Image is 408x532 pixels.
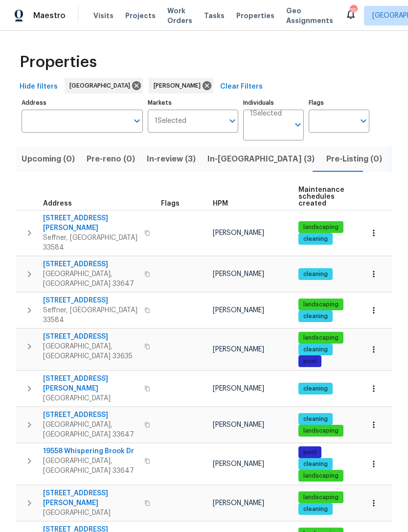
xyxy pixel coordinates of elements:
span: Work Orders [167,6,192,25]
span: Seffner, [GEOGRAPHIC_DATA] 33584 [43,233,138,253]
span: landscaping [299,493,342,502]
span: [PERSON_NAME] [213,230,264,236]
span: HPM [213,200,228,207]
span: [STREET_ADDRESS] [43,296,138,305]
button: Clear Filters [216,78,267,96]
span: Pre-reno (0) [87,152,135,166]
span: [GEOGRAPHIC_DATA], [GEOGRAPHIC_DATA] 33647 [43,456,138,476]
span: Flags [161,200,180,207]
span: Projects [125,11,156,21]
span: [STREET_ADDRESS][PERSON_NAME] [43,374,138,393]
span: Upcoming (0) [22,152,75,166]
label: Individuals [243,100,304,106]
span: [GEOGRAPHIC_DATA] [43,508,138,518]
span: cleaning [299,385,332,393]
span: Hide filters [20,81,58,93]
span: [PERSON_NAME] [213,346,264,353]
span: landscaping [299,427,342,435]
div: [PERSON_NAME] [149,78,213,93]
span: [PERSON_NAME] [213,421,264,428]
span: cleaning [299,235,332,243]
span: cleaning [299,346,332,354]
span: [GEOGRAPHIC_DATA], [GEOGRAPHIC_DATA] 33647 [43,420,138,439]
span: landscaping [299,223,342,231]
span: [GEOGRAPHIC_DATA], [GEOGRAPHIC_DATA] 33635 [43,342,138,361]
span: Visits [93,11,113,21]
span: [STREET_ADDRESS] [43,410,138,420]
span: [PERSON_NAME] [213,500,264,507]
label: Flags [309,100,369,106]
span: cleaning [299,460,332,468]
span: Geo Assignments [286,6,333,25]
span: [PERSON_NAME] [213,461,264,467]
span: [PERSON_NAME] [213,307,264,314]
span: Maestro [33,11,66,21]
button: Open [291,118,305,132]
span: [GEOGRAPHIC_DATA], [GEOGRAPHIC_DATA] 33647 [43,269,138,289]
span: 19558 Whispering Brook Dr [43,446,138,456]
label: Address [22,100,143,106]
span: In-review (3) [147,152,196,166]
span: [PERSON_NAME] [154,81,204,91]
span: 1 Selected [155,117,186,125]
span: [STREET_ADDRESS][PERSON_NAME] [43,213,138,233]
button: Open [226,114,239,128]
span: cleaning [299,415,332,423]
span: [GEOGRAPHIC_DATA] [43,393,138,403]
span: cleaning [299,270,332,278]
span: Clear Filters [220,81,263,93]
label: Markets [148,100,239,106]
span: pool [299,448,320,457]
span: Address [43,200,72,207]
span: [PERSON_NAME] [213,271,264,278]
span: In-[GEOGRAPHIC_DATA] (3) [207,152,315,166]
span: cleaning [299,505,332,513]
span: pool [299,357,320,366]
span: Seffner, [GEOGRAPHIC_DATA] 33584 [43,305,138,325]
span: landscaping [299,472,342,480]
span: Pre-Listing (0) [326,152,382,166]
button: Hide filters [16,78,62,96]
span: Maintenance schedules created [298,186,344,207]
span: Properties [20,57,97,67]
button: Open [130,114,144,128]
span: [STREET_ADDRESS] [43,259,138,269]
span: 1 Selected [250,110,282,118]
div: 35 [350,6,357,16]
span: [STREET_ADDRESS] [43,332,138,342]
button: Open [357,114,370,128]
span: Properties [236,11,274,21]
span: landscaping [299,334,342,342]
span: cleaning [299,312,332,321]
div: [GEOGRAPHIC_DATA] [65,78,143,93]
span: Tasks [204,12,225,19]
span: [PERSON_NAME] [213,385,264,392]
span: landscaping [299,301,342,309]
span: [STREET_ADDRESS][PERSON_NAME] [43,488,138,508]
span: [GEOGRAPHIC_DATA] [69,81,134,91]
